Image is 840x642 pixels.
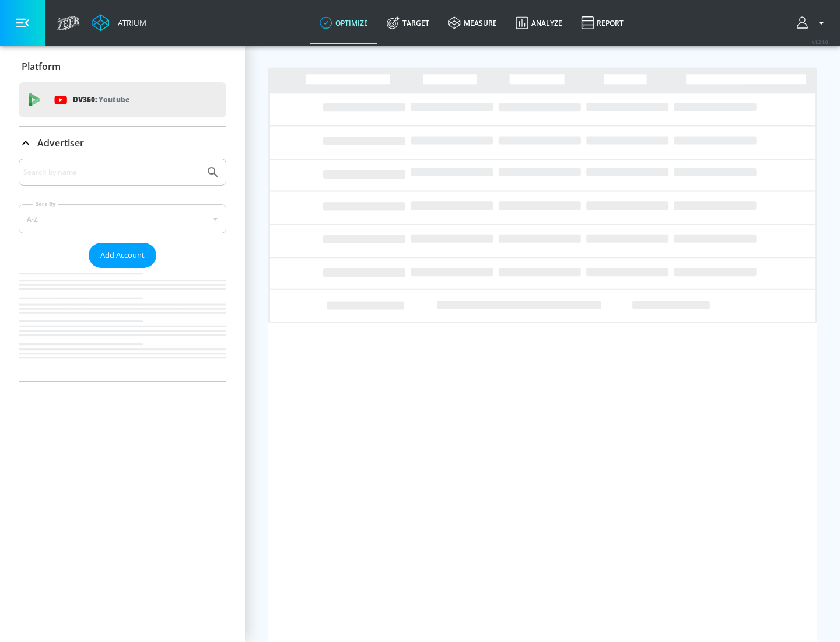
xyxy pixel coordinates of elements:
div: Advertiser [19,159,226,381]
a: Target [377,2,439,44]
div: Advertiser [19,127,226,159]
div: Atrium [113,18,146,28]
a: Report [572,2,633,44]
div: A-Z [19,204,226,233]
button: Add Account [89,243,156,268]
a: measure [439,2,506,44]
a: Analyze [506,2,572,44]
p: Platform [22,60,61,73]
div: DV360: Youtube [19,82,226,117]
input: Search by name [23,165,200,180]
span: Add Account [100,249,145,262]
a: optimize [310,2,377,44]
p: Advertiser [37,137,84,149]
label: Sort By [33,200,58,208]
nav: list of Advertiser [19,268,226,381]
p: DV360: [73,93,129,106]
div: Platform [19,50,226,83]
a: Atrium [92,14,146,32]
p: Youtube [99,93,129,106]
span: v 4.24.0 [812,39,828,45]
